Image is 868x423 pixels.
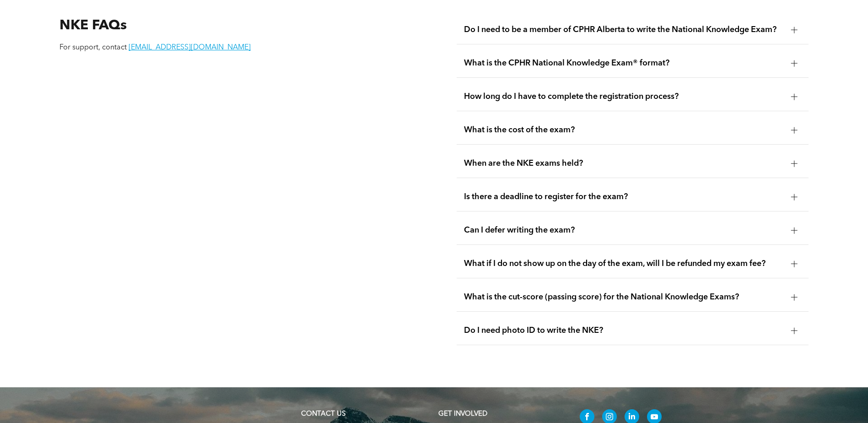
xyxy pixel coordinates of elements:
[301,411,345,418] a: CONTACT US
[464,25,784,35] span: Do I need to be a member of CPHR Alberta to write the National Knowledge Exam?
[59,44,127,51] span: For support, contact
[464,325,784,336] span: Do I need photo ID to write the NKE?
[464,259,784,269] span: What if I do not show up on the day of the exam, will I be refunded my exam fee?
[464,225,784,235] span: Can I defer writing the exam?
[464,292,784,302] span: What is the cut-score (passing score) for the National Knowledge Exams?
[464,58,784,68] span: What is the CPHR National Knowledge Exam® format?
[464,92,784,102] span: How long do I have to complete the registration process?
[464,192,784,202] span: Is there a deadline to register for the exam?
[129,44,251,51] a: [EMAIL_ADDRESS][DOMAIN_NAME]
[464,158,784,168] span: When are the NKE exams held?
[464,125,784,135] span: What is the cost of the exam?
[438,411,487,418] span: GET INVOLVED
[59,19,127,33] span: NKE FAQs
